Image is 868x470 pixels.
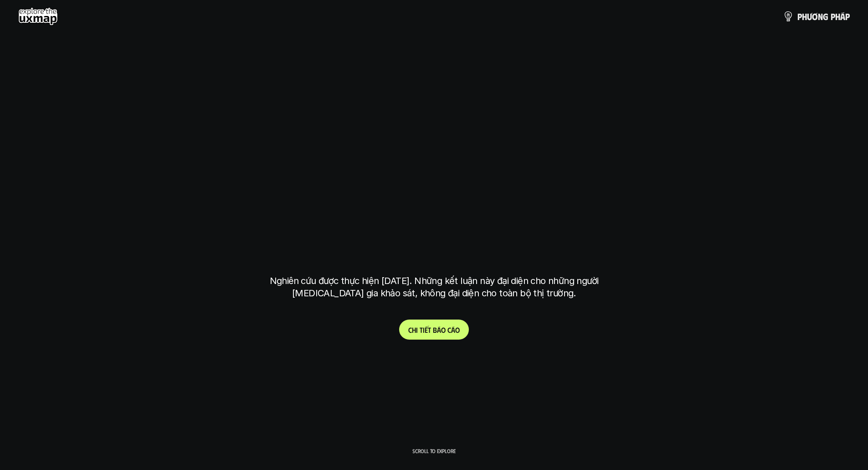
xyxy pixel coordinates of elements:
h1: phạm vi công việc của [268,145,601,183]
span: ế [425,325,428,334]
span: C [408,325,412,334]
span: ư [807,11,812,21]
span: i [423,325,425,334]
h1: tại [GEOGRAPHIC_DATA] [272,217,596,255]
span: ơ [812,11,818,21]
span: h [802,11,807,21]
a: phươngpháp [783,7,850,26]
a: Chitiếtbáocáo [399,320,469,340]
p: Scroll to explore [412,448,456,454]
span: á [437,325,441,334]
span: g [823,11,828,21]
span: t [428,325,431,334]
span: b [433,325,437,334]
span: t [420,325,423,334]
span: p [797,11,802,21]
span: á [451,325,455,334]
span: p [831,11,835,21]
span: p [845,11,850,21]
span: i [416,325,418,334]
h6: Kết quả nghiên cứu [403,122,472,133]
span: á [840,11,845,21]
span: h [412,325,416,334]
p: Nghiên cứu được thực hiện [DATE]. Những kết luận này đại diện cho những người [MEDICAL_DATA] gia ... [263,275,605,300]
span: o [441,325,446,334]
span: n [818,11,823,21]
span: h [835,11,840,21]
span: c [447,325,451,334]
span: o [455,325,460,334]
